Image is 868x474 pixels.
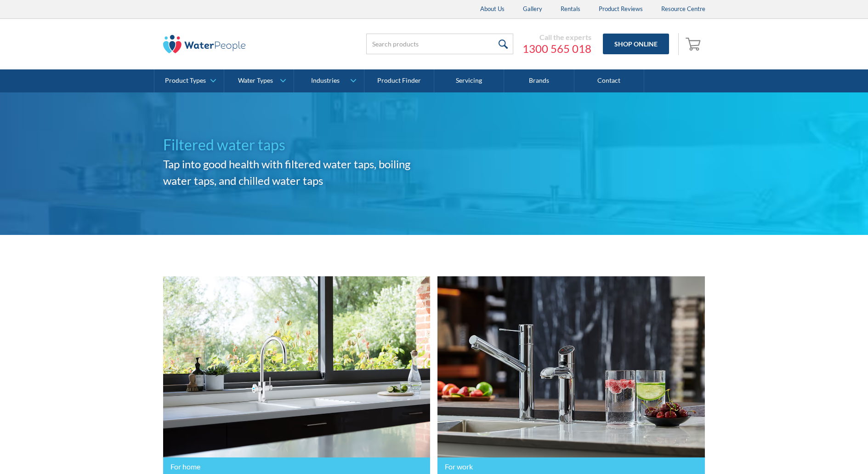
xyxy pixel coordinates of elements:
img: The Water People [163,35,246,53]
a: Shop Online [603,34,669,54]
a: Contact [574,69,644,92]
a: Servicing [434,69,504,92]
div: Industries [311,77,340,85]
img: shopping cart [686,36,703,51]
a: Water Types [224,69,294,92]
a: Brands [504,69,574,92]
h2: Tap into good health with filtered water taps, boiling water taps, and chilled water taps [163,156,434,189]
input: Search products [366,34,513,54]
a: Product Finder [364,69,434,92]
a: Open cart [683,33,705,55]
a: Product Types [154,69,224,92]
iframe: podium webchat widget bubble [776,428,868,474]
h1: Filtered water taps [163,134,434,156]
a: 1300 565 018 [522,42,591,56]
div: Product Types [165,77,206,85]
div: Water Types [238,77,273,85]
div: Call the experts [522,33,591,42]
a: Industries [294,69,363,92]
